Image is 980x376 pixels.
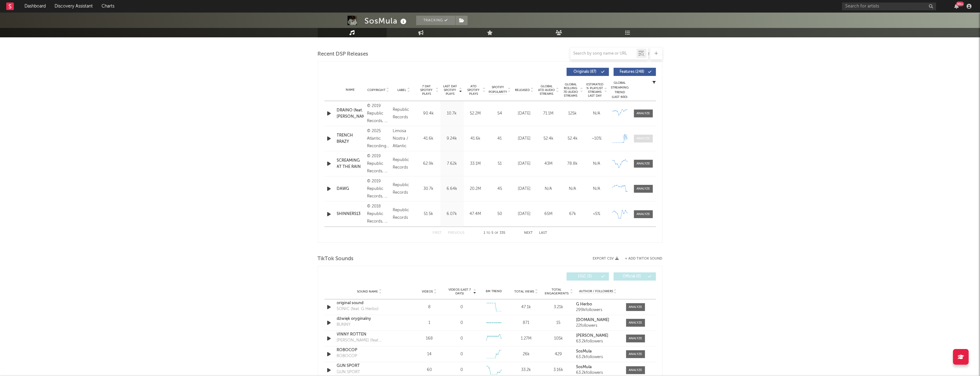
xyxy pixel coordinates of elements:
[337,132,364,145] div: TRENCH BRAZY
[514,211,535,217] div: [DATE]
[337,88,364,92] div: Name
[442,136,462,142] div: 9.24k
[586,83,604,98] span: Estimated % Playlist Streams Last Day
[367,153,390,175] div: © 2019 Republic Records, a division of UMG Recordings, Inc.
[367,127,390,150] div: © 2025 Atlantic Recording Corporation and Limosa Nostra Records LLC
[477,229,512,237] div: 1 5 335
[337,211,364,217] a: SHINNERS13
[511,367,541,373] div: 33.2k
[495,232,498,234] span: of
[448,231,465,235] button: Previous
[415,320,444,326] div: 1
[460,304,463,310] div: 0
[337,337,402,344] div: [PERSON_NAME] (feat. [PERSON_NAME])
[418,136,439,142] div: 41.6k
[416,16,455,25] button: Tracking
[489,110,511,117] div: 54
[544,351,573,357] div: 429
[954,4,959,9] button: 99+
[337,316,402,322] a: dźwięk oryginalny
[489,186,511,192] div: 45
[570,51,637,56] input: Search by song name or URL
[514,136,535,142] div: [DATE]
[538,136,559,142] div: 52.4k
[479,289,508,294] div: 6M Trend
[337,353,358,359] div: ROBOCOP
[562,83,579,98] span: Global Rolling 7D Audio Streams
[337,306,379,312] div: SONIC (feat. G Herbo)
[447,288,472,295] span: Videos (last 7 days)
[393,156,415,171] div: Republic Records
[422,290,433,293] span: Videos
[956,2,964,6] div: 99 +
[614,68,656,76] button: Features(248)
[418,211,439,217] div: 51.5k
[544,304,573,310] div: 3.21k
[576,339,620,344] div: 63.2k followers
[460,351,463,357] div: 0
[562,211,583,217] div: 67k
[489,211,511,217] div: 50
[337,331,402,338] a: VINNY ROTTEN
[415,304,444,310] div: 8
[460,367,463,373] div: 0
[465,84,482,96] span: ATD Spotify Plays
[842,3,936,10] input: Search for artists
[538,84,555,96] span: Global ATD Audio Streams
[393,207,415,222] div: Republic Records
[511,320,541,326] div: 871
[567,68,609,76] button: Originals(87)
[539,231,548,235] button: Last
[514,110,535,117] div: [DATE]
[367,88,385,92] span: Copyright
[593,257,619,261] button: Export CSV
[486,232,490,234] span: to
[465,211,486,217] div: 47.4M
[618,70,647,74] span: Features ( 248 )
[337,158,364,170] div: SCREAMING AT THE RAIN
[337,363,402,369] a: GUN SPORT
[514,186,535,192] div: [DATE]
[544,336,573,342] div: 105k
[337,186,364,192] a: DAWG
[489,161,511,167] div: 51
[465,110,486,117] div: 52.2M
[576,318,609,322] strong: [DOMAIN_NAME]
[415,351,444,357] div: 14
[576,349,620,354] a: SosMula
[357,290,378,293] span: Sound Name
[544,367,573,373] div: 3.16k
[576,334,620,338] a: [PERSON_NAME]
[318,255,354,263] span: TikTok Sounds
[393,181,415,196] div: Republic Records
[619,257,663,261] button: + Add TikTok Sound
[442,186,462,192] div: 6.64k
[576,371,620,375] div: 63.2k followers
[586,186,607,192] div: N/A
[611,81,629,99] div: Global Streaming Trend (Last 60D)
[571,70,600,74] span: Originals ( 87 )
[367,203,390,225] div: © 2018 Republic Records, a division of UMG Recordings, Inc.
[433,231,442,235] button: First
[442,84,459,96] span: Last Day Spotify Plays
[538,161,559,167] div: 43M
[418,186,439,192] div: 30.7k
[576,355,620,359] div: 63.2k followers
[586,161,607,167] div: N/A
[562,186,583,192] div: N/A
[337,322,351,328] div: BUNNY
[511,351,541,357] div: 26k
[538,211,559,217] div: 65M
[415,336,444,342] div: 168
[442,161,462,167] div: 7.62k
[337,347,402,353] div: ROBOCOP
[544,288,569,295] span: Total Engagements
[576,349,592,353] strong: SosMula
[576,302,620,307] a: G Herbo
[489,85,507,94] span: Spotify Popularity
[511,304,541,310] div: 47.1k
[460,320,463,326] div: 0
